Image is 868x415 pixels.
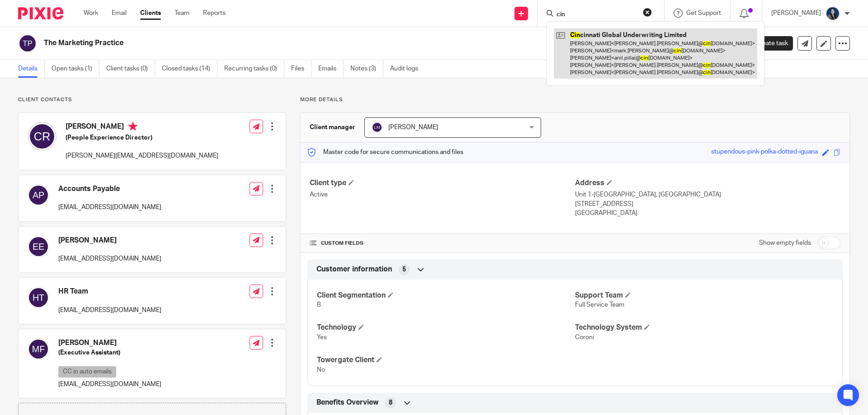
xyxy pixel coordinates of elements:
a: Email [112,9,127,18]
span: 5 [402,265,406,274]
h2: The Marketing Practice [44,38,590,48]
h4: Technology System [575,323,833,332]
p: [EMAIL_ADDRESS][DOMAIN_NAME] [58,203,161,212]
h4: Client type [310,178,575,188]
p: [GEOGRAPHIC_DATA] [575,209,840,218]
a: Notes (3) [350,60,383,78]
p: Master code for secure communications and files [307,148,463,157]
a: Emails [318,60,344,78]
h4: Accounts Payable [58,184,161,194]
p: [EMAIL_ADDRESS][DOMAIN_NAME] [58,254,161,263]
a: Client tasks (0) [106,60,155,78]
img: svg%3E [28,236,49,257]
p: [PERSON_NAME] [771,9,821,18]
h4: CUSTOM FIELDS [310,240,575,247]
a: Recurring tasks (0) [224,60,284,78]
p: Unit 1-[GEOGRAPHIC_DATA], [GEOGRAPHIC_DATA] [575,190,840,199]
span: 8 [389,398,392,407]
h4: HR Team [58,287,161,296]
div: stupendous-pink-polka-dotted-iguana [711,147,818,158]
label: Show empty fields [759,238,811,247]
a: Audit logs [390,60,425,78]
a: Create task [741,36,793,51]
span: B [317,302,321,308]
h4: [PERSON_NAME] [58,236,161,245]
h4: Support Team [575,291,833,300]
p: [PERSON_NAME][EMAIL_ADDRESS][DOMAIN_NAME] [66,151,218,160]
a: Team [175,9,189,18]
img: Pixie [18,7,63,19]
img: svg%3E [28,338,49,360]
span: Benefits Overview [316,398,378,407]
a: Open tasks (1) [52,60,99,78]
span: [PERSON_NAME] [388,124,438,131]
h4: Towergate Client [317,355,575,365]
img: svg%3E [372,122,382,133]
a: Details [18,60,45,78]
a: Work [84,9,98,18]
span: Full Service Team [575,302,624,308]
i: Primary [128,122,137,131]
img: svg%3E [28,184,49,206]
h3: Client manager [310,123,355,132]
img: svg%3E [28,122,57,151]
input: Search [556,11,637,19]
span: Customer information [316,265,392,274]
a: Clients [140,9,161,18]
span: Coroni [575,334,594,340]
p: CC in auto emails [58,366,116,378]
button: Clear [643,8,652,17]
p: Client contacts [18,96,286,103]
img: svg%3E [18,34,37,53]
img: svg%3E [28,287,49,308]
p: Active [310,190,575,199]
h5: (People Experience Director) [66,133,218,142]
h4: [PERSON_NAME] [66,122,218,133]
h5: (Executive Assistant) [58,348,161,357]
span: No [317,367,325,373]
a: Closed tasks (14) [162,60,217,78]
p: [EMAIL_ADDRESS][DOMAIN_NAME] [58,380,161,389]
h4: Technology [317,323,575,332]
img: eeb93efe-c884-43eb-8d47-60e5532f21cb.jpg [826,6,840,21]
h4: Address [575,178,840,188]
p: [STREET_ADDRESS] [575,200,840,209]
p: More details [300,96,850,103]
a: Files [291,60,311,78]
p: [EMAIL_ADDRESS][DOMAIN_NAME] [58,306,161,315]
h4: [PERSON_NAME] [58,338,161,348]
span: Yes [317,334,327,340]
h4: Client Segmentation [317,291,575,300]
span: Get Support [686,10,721,16]
a: Reports [203,9,226,18]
